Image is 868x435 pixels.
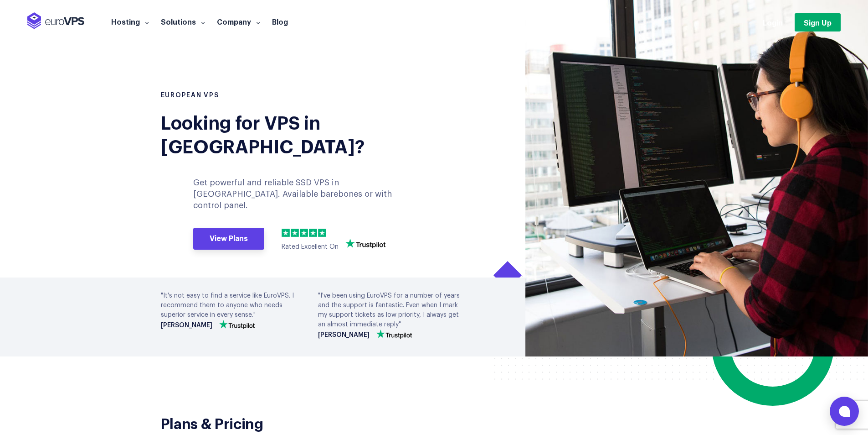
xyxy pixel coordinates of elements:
div: Looking for VPS in [GEOGRAPHIC_DATA]? [161,110,427,157]
a: Company [211,17,266,26]
strong: [PERSON_NAME] [318,332,370,339]
div: "I've been using EuroVPS for a number of years and the support is fantastic. Even when I mark my ... [318,291,462,339]
button: Open chat window [830,397,859,426]
a: Solutions [155,17,211,26]
h1: European VPS [161,91,427,100]
img: 4 [309,229,317,237]
img: trustpilot-vector-logo.png [376,330,412,339]
a: Sign Up [795,13,841,31]
img: 3 [300,229,308,237]
p: Get powerful and reliable SSD VPS in [GEOGRAPHIC_DATA]. Available barebones or with control panel. [193,177,418,212]
img: 2 [291,229,299,237]
a: View Plans [193,228,264,250]
a: Blog [266,17,294,26]
a: Hosting [105,17,155,26]
img: 1 [282,229,290,237]
img: trustpilot-vector-logo.png [219,320,255,329]
h2: Plans & Pricing [161,414,381,432]
a: Login [763,17,783,27]
img: 5 [318,229,326,237]
strong: [PERSON_NAME] [161,322,212,329]
span: Rated Excellent On [282,244,339,250]
img: EuroVPS [27,12,84,29]
div: "It's not easy to find a service like EuroVPS. I recommend them to anyone who needs superior serv... [161,291,304,329]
